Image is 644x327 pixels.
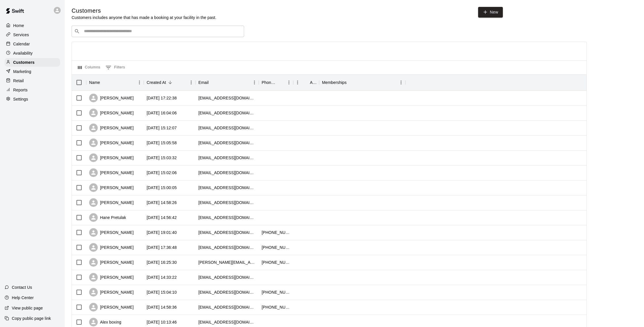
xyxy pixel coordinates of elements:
div: [PERSON_NAME] [89,303,134,311]
button: Select columns [76,63,102,72]
a: Home [5,21,60,30]
div: 2025-10-04 15:04:10 [147,289,177,295]
div: alexanderioncescu@gmail.com [198,319,256,325]
button: Sort [277,78,285,86]
div: bellagirl0321@aol.com [198,289,256,295]
div: 2025-10-09 14:56:42 [147,215,177,220]
a: Calendar [5,40,60,48]
div: Email [195,74,259,91]
button: Sort [347,78,355,86]
div: 2025-10-07 14:33:22 [147,274,177,280]
p: Home [13,23,24,28]
div: lerstangjack@gmail.com [198,185,256,191]
p: Availability [13,50,33,56]
div: [PERSON_NAME] [89,139,134,147]
div: Created At [147,74,166,91]
div: Age [293,74,319,91]
div: 2025-10-08 19:01:40 [147,230,177,235]
div: +18636970246 [262,230,290,235]
p: Reports [13,87,28,93]
button: Menu [250,78,259,87]
p: Customers includes anyone that has made a booking at your facility in the past. [72,15,216,20]
button: Show filters [104,63,126,72]
p: Settings [13,96,28,102]
div: 2025-10-09 15:05:58 [147,140,177,146]
div: 2025-10-09 17:22:38 [147,95,177,101]
div: 2025-10-09 15:02:06 [147,170,177,176]
button: Sort [100,78,108,86]
div: [PERSON_NAME] [89,168,134,177]
div: deauntamcafee@yahoo.com [198,95,256,101]
div: 2025-10-09 15:12:07 [147,125,177,131]
div: Name [86,74,144,91]
div: 2025-10-07 16:25:30 [147,259,177,265]
div: 2025-10-09 15:00:05 [147,185,177,191]
div: 2025-10-09 15:03:32 [147,155,177,161]
div: 2025-10-07 17:36:48 [147,245,177,250]
div: carlyslejones32@gmail.com [198,170,256,176]
p: View public page [12,305,43,311]
p: Retail [13,78,24,84]
div: Created At [144,74,195,91]
div: Search customers by name or email [72,26,244,37]
div: 2025-10-04 10:13:46 [147,319,177,325]
div: [PERSON_NAME] [89,273,134,282]
div: [PERSON_NAME] [89,228,134,237]
div: holt17ag@yahoo.com [198,110,256,116]
button: Menu [293,78,302,87]
button: Menu [135,78,144,87]
div: [PERSON_NAME] [89,124,134,132]
div: Email [198,74,209,91]
div: +19106820619 [262,259,290,265]
a: Settings [5,95,60,103]
a: Services [5,30,60,39]
div: Memberships [319,74,405,91]
div: Phone Number [262,74,277,91]
p: Help Center [12,295,34,301]
div: hanepretulak24@gmail.com [198,215,256,220]
button: Menu [187,78,195,87]
div: softballmomtinatinajero@gmail.com [198,230,256,235]
p: Marketing [13,69,31,74]
div: Name [89,74,100,91]
div: Memberships [322,74,347,91]
div: Age [310,74,316,91]
div: Alex boxing [89,318,121,326]
a: Customers [5,58,60,67]
h5: Customers [72,7,216,15]
div: 2025-10-04 14:58:36 [147,304,177,310]
div: +15614193007 [262,289,290,295]
div: [PERSON_NAME] [89,153,134,162]
div: [PERSON_NAME] [89,198,134,207]
div: [PERSON_NAME] [89,183,134,192]
a: Retail [5,76,60,85]
div: qwalsh2027@sjcathloicschool.org [198,200,256,205]
a: Marketing [5,67,60,76]
div: [PERSON_NAME] [89,288,134,297]
div: bhenryman@aol.com [198,245,256,250]
div: brandonketron@gmail.com [198,274,256,280]
a: Availability [5,49,60,57]
div: [PERSON_NAME] [89,94,134,102]
p: Services [13,32,29,38]
div: +15615772139 [262,245,290,250]
a: New [478,7,503,18]
div: +13057313746 [262,304,290,310]
button: Sort [166,78,174,86]
a: Reports [5,86,60,94]
p: Copy public page link [12,316,51,321]
div: 2025-10-09 14:58:26 [147,200,177,205]
p: Customers [13,59,34,65]
div: geraldinehernandez08@comcast.net [198,140,256,146]
p: Contact Us [12,284,32,290]
div: Phone Number [259,74,293,91]
button: Sort [209,78,217,86]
